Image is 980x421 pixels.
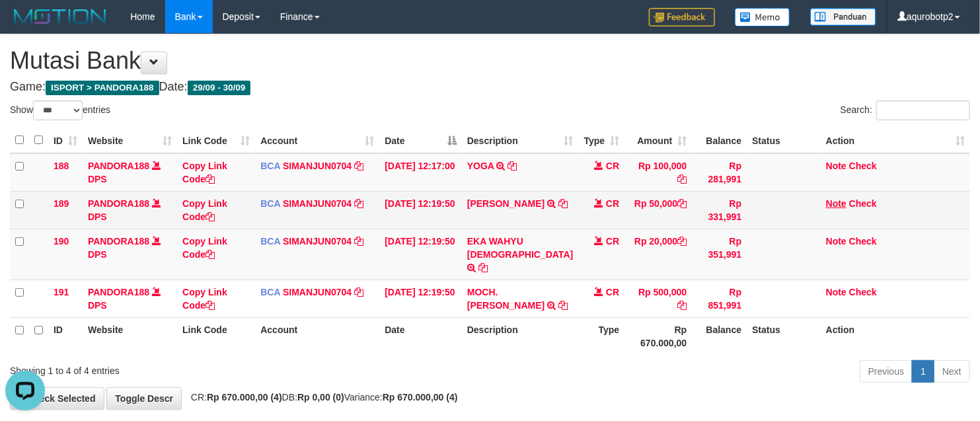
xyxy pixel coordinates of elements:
span: 190 [54,236,69,247]
a: Copy Rp 500,000 to clipboard [677,300,687,311]
td: Rp 331,991 [692,191,747,229]
th: Description: activate to sort column ascending [462,128,578,153]
td: Rp 851,991 [692,280,747,317]
a: PANDORA188 [88,236,149,247]
a: PANDORA188 [88,287,149,297]
th: Amount: activate to sort column ascending [624,128,692,153]
span: 29/09 - 30/09 [188,81,251,95]
img: Button%20Memo.svg [735,8,790,26]
th: Description [462,317,578,355]
a: Copy SIMANJUN0704 to clipboard [354,161,363,171]
a: Copy Rp 50,000 to clipboard [677,198,687,209]
a: Copy EKA WAHYU ARIANI to clipboard [478,262,488,273]
a: Copy Link Code [182,236,227,260]
a: Copy SIMANJUN0704 to clipboard [354,198,363,209]
a: Copy Rp 100,000 to clipboard [677,174,687,184]
h1: Mutasi Bank [10,48,970,74]
th: Type: activate to sort column ascending [578,128,624,153]
a: Previous [860,360,913,383]
button: Open LiveChat chat widget [5,5,45,45]
input: Search: [876,100,970,120]
td: DPS [83,229,177,280]
span: BCA [260,161,280,171]
a: MOCH. [PERSON_NAME] [467,287,545,311]
label: Show entries [10,100,110,120]
strong: Rp 670.000,00 (4) [207,392,282,402]
strong: Rp 0,00 (0) [297,392,344,402]
a: Check Selected [10,387,104,410]
td: [DATE] 12:19:50 [379,229,462,280]
th: Account [255,317,379,355]
td: [DATE] 12:17:00 [379,153,462,192]
a: Copy Link Code [182,161,227,184]
td: Rp 281,991 [692,153,747,192]
a: Next [934,360,970,383]
a: Note [826,287,847,297]
a: [PERSON_NAME] [467,198,545,209]
td: [DATE] 12:19:50 [379,280,462,317]
th: Date: activate to sort column descending [379,128,462,153]
th: ID: activate to sort column ascending [48,128,83,153]
span: CR [606,236,619,247]
a: PANDORA188 [88,161,149,171]
a: SIMANJUN0704 [283,236,352,247]
span: CR [606,161,619,171]
span: BCA [260,236,280,247]
a: SIMANJUN0704 [283,287,352,297]
a: 1 [912,360,934,383]
th: Date [379,317,462,355]
a: Copy SIMANJUN0704 to clipboard [354,236,363,247]
td: Rp 50,000 [624,191,692,229]
td: [DATE] 12:19:50 [379,191,462,229]
td: DPS [83,191,177,229]
th: Type [578,317,624,355]
th: Action: activate to sort column ascending [821,128,970,153]
span: BCA [260,198,280,209]
span: CR [606,287,619,297]
td: Rp 20,000 [624,229,692,280]
th: Link Code [177,317,255,355]
a: Toggle Descr [106,387,182,410]
a: Note [826,236,847,247]
th: Website [83,317,177,355]
a: Copy Link Code [182,287,227,311]
a: SIMANJUN0704 [283,198,352,209]
select: Showentries [33,100,83,120]
a: Copy MOCH. AINUL HAKIM to clipboard [558,300,568,311]
a: Copy YOGA to clipboard [508,161,517,171]
a: Check [849,161,877,171]
td: Rp 500,000 [624,280,692,317]
a: Check [849,236,877,247]
span: CR: DB: Variance: [184,392,458,402]
a: Copy SYAIPUL KAMAL to clipboard [558,198,568,209]
th: Account: activate to sort column ascending [255,128,379,153]
a: Check [849,287,877,297]
th: Balance [692,128,747,153]
span: ISPORT > PANDORA188 [46,81,159,95]
th: Rp 670.000,00 [624,317,692,355]
strong: Rp 670.000,00 (4) [383,392,458,402]
a: Note [826,161,847,171]
th: Status [747,317,821,355]
h4: Game: Date: [10,81,970,94]
td: Rp 351,991 [692,229,747,280]
span: 188 [54,161,69,171]
a: Note [826,198,847,209]
th: Status [747,128,821,153]
img: Feedback.jpg [649,8,715,26]
span: CR [606,198,619,209]
img: MOTION_logo.png [10,7,110,26]
th: Balance [692,317,747,355]
th: Website: activate to sort column ascending [83,128,177,153]
a: Copy SIMANJUN0704 to clipboard [354,287,363,297]
td: DPS [83,280,177,317]
a: Copy Link Code [182,198,227,222]
div: Showing 1 to 4 of 4 entries [10,359,398,377]
th: ID [48,317,83,355]
span: 189 [54,198,69,209]
a: Check [849,198,877,209]
th: Link Code: activate to sort column ascending [177,128,255,153]
td: Rp 100,000 [624,153,692,192]
th: Action [821,317,970,355]
a: EKA WAHYU [DEMOGRAPHIC_DATA] [467,236,573,260]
